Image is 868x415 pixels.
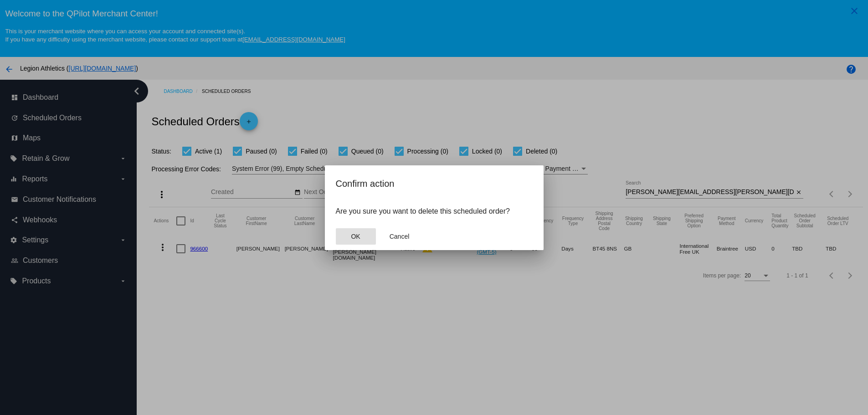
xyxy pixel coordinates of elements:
[336,176,533,191] h2: Confirm action
[336,207,533,215] p: Are you sure you want to delete this scheduled order?
[380,228,420,245] button: Close dialog
[351,233,360,240] span: OK
[336,228,376,245] button: Close dialog
[390,233,410,240] span: Cancel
